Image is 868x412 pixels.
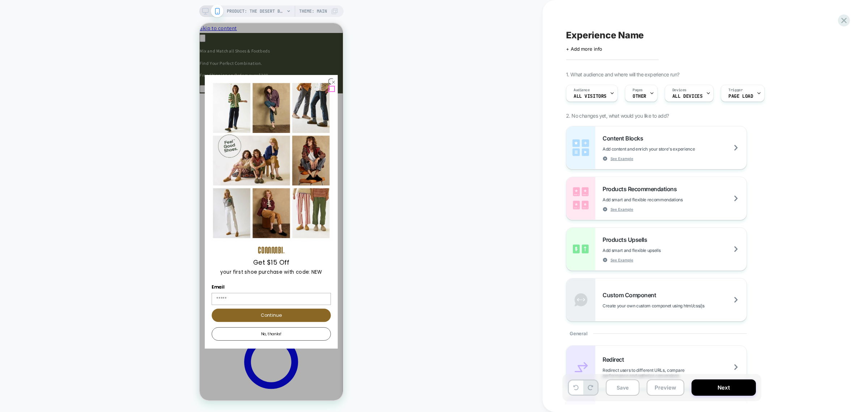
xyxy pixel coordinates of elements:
[672,88,686,93] span: Devices
[58,224,85,231] img: 31122b96-87cd-4c59-8772-8d96c209a42a.png
[672,94,702,99] span: ALL DEVICES
[647,379,684,396] button: Preview
[606,379,639,396] button: Save
[603,356,627,363] span: Redirect
[566,46,602,52] span: + Add more info
[603,236,651,243] span: Products Upsells
[21,245,123,252] span: your first shoe purchase with code: NEW
[54,235,90,243] span: Get $15 Off
[633,88,643,93] span: Pages
[603,248,697,253] span: Add smart and flexible upsells
[603,146,731,152] span: Add content and enrich your store's experience
[10,57,133,218] img: 4d8c60ba-d8bc-40a7-8a42-da70ef59165b.jpeg
[566,113,669,119] span: 2. No changes yet, what would you like to add?
[128,55,135,62] button: Close dialog
[610,207,633,212] span: See Example
[299,5,327,17] span: Theme: MAIN
[728,88,743,93] span: Trigger
[603,135,647,142] span: Content Blocks
[603,303,740,308] span: Create your own custom componet using html/css/js
[227,5,285,17] span: PRODUCT: The Desert Burro [cowboy]
[566,71,679,77] span: 1. What audience and where will the experience run?
[603,185,680,193] span: Products Recommendations
[603,367,746,378] span: Redirect users to different URLs, compare performance and optimize conversions
[12,261,131,270] label: Email
[574,88,590,93] span: Audience
[633,94,646,99] span: OTHER
[566,30,644,41] span: Experience Name
[574,94,607,99] span: All Visitors
[603,291,660,299] span: Custom Component
[566,321,747,345] div: General
[610,257,633,262] span: See Example
[12,285,131,299] button: Continue
[692,379,756,396] button: Next
[728,94,753,99] span: Page Load
[12,304,131,318] button: No, thanks!
[610,156,633,161] span: See Example
[603,197,719,202] span: Add smart and flexible recommendations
